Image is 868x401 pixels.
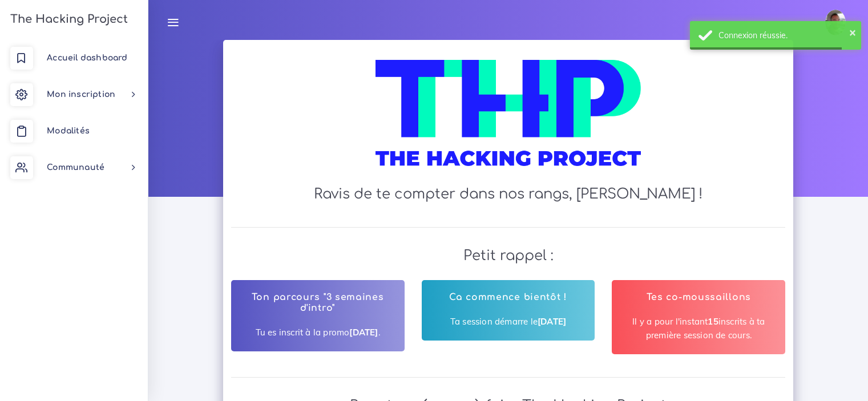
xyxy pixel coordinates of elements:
[376,60,641,178] img: logo
[538,316,566,327] b: [DATE]
[624,292,773,303] h4: Tes co-moussaillons
[708,316,718,327] b: 15
[434,315,583,329] p: Ta session démarre le
[349,327,378,338] b: [DATE]
[434,292,583,303] h4: Ca commence bientôt !
[231,236,786,276] h2: Petit rappel :
[47,90,115,99] span: Mon inscription
[47,127,90,135] span: Modalités
[243,292,393,314] h4: Ton parcours "3 semaines d'intro"
[825,10,846,35] img: buzfeicrkgnctnff1p9r.jpg
[47,54,127,62] span: Accueil dashboard
[849,26,856,38] button: ×
[624,315,773,342] p: Il y a pour l'instant inscrits à ta première session de cours.
[718,30,853,41] div: Connexion réussie.
[243,186,774,202] h2: Ravis de te compter dans nos rangs, [PERSON_NAME] !
[7,13,128,26] h3: The Hacking Project
[243,326,393,339] p: Tu es inscrit à la promo .
[47,163,104,172] span: Communauté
